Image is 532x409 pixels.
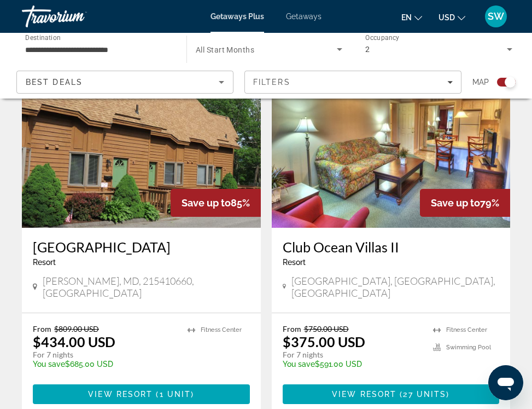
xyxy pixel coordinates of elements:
input: Select destination [25,43,172,56]
span: From [33,324,51,333]
p: $685.00 USD [33,360,177,368]
span: SW [488,11,504,22]
a: Club Ocean Villas II [283,239,500,255]
span: Fitness Center [201,326,242,333]
img: Lakewood Resort [22,53,261,228]
span: Destination [25,33,61,41]
span: [GEOGRAPHIC_DATA], [GEOGRAPHIC_DATA], [GEOGRAPHIC_DATA] [291,275,499,299]
p: For 7 nights [33,350,177,360]
span: 27 units [403,390,446,399]
button: Change currency [439,9,465,25]
p: $591.00 USD [283,360,423,368]
span: Fitness Center [446,326,487,333]
a: Getaways Plus [211,12,264,21]
span: Best Deals [26,78,83,87]
span: Occupancy [365,34,400,42]
button: User Menu [482,5,510,28]
span: All Start Months [196,45,254,54]
iframe: Button to launch messaging window [488,365,523,400]
img: Club Ocean Villas II [272,53,511,228]
button: View Resort(27 units) [283,384,500,404]
span: Swimming Pool [446,344,491,351]
button: Change language [401,9,422,25]
span: 2 [365,45,370,54]
span: Resort [283,258,306,267]
a: Getaways [286,12,321,21]
span: Filters [253,78,290,87]
span: USD [439,13,455,22]
p: For 7 nights [283,350,423,360]
span: Save up to [182,197,231,209]
a: Travorium [22,2,131,31]
span: en [401,13,412,22]
p: $375.00 USD [283,333,365,350]
span: $750.00 USD [304,324,349,333]
span: 1 unit [160,390,191,399]
span: Save up to [431,197,480,209]
span: View Resort [332,390,396,399]
span: View Resort [88,390,153,399]
div: 79% [420,189,510,217]
span: Map [472,74,489,90]
span: [PERSON_NAME], MD, 215410660, [GEOGRAPHIC_DATA] [43,275,249,299]
span: $809.00 USD [54,324,99,333]
span: You save [283,360,315,368]
span: ( ) [396,390,449,399]
a: [GEOGRAPHIC_DATA] [33,239,250,255]
span: From [283,324,301,333]
button: View Resort(1 unit) [33,384,250,404]
span: You save [33,360,65,368]
mat-select: Sort by [26,76,224,89]
span: Resort [33,258,56,267]
button: Filters [244,71,461,94]
span: ( ) [153,390,194,399]
p: $434.00 USD [33,333,115,350]
div: 85% [171,189,261,217]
